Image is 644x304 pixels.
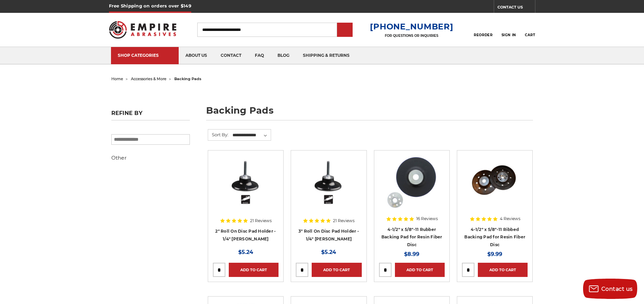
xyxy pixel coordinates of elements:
[525,22,535,37] a: Cart
[248,47,271,64] a: faq
[381,227,442,247] a: 4-1/2" x 5/8"-11 Rubber Backing Pad for Resin Fiber Disc
[474,22,492,37] a: Reorder
[296,47,356,64] a: shipping & returns
[395,263,445,277] a: Add to Cart
[583,279,637,299] button: Contact us
[379,155,445,221] a: 4-1/2" Resin Fiber Disc Backing Pad Flexible Rubber
[109,17,177,43] img: Empire Abrasives
[238,249,253,255] span: $5.24
[370,22,453,31] a: [PHONE_NUMBER]
[208,130,228,140] label: Sort By:
[206,106,533,120] h1: backing pads
[111,154,190,162] h5: Other
[118,53,172,58] div: SHOP CATEGORIES
[525,33,535,37] span: Cart
[464,227,525,247] a: 4-1/2" x 5/8"-11 Ribbed Backing Pad for Resin Fiber Disc
[214,47,248,64] a: contact
[296,155,361,221] a: 3" Roll On Disc Pad Holder - 1/4" Shank
[404,251,419,257] span: $8.99
[219,155,273,209] img: 2" Roll On Disc Pad Holder - 1/4" Shank
[250,219,272,223] span: 21 Reviews
[111,110,190,120] h5: Refine by
[338,23,352,37] input: Submit
[231,130,271,140] select: Sort By:
[385,155,439,209] img: 4-1/2" Resin Fiber Disc Backing Pad Flexible Rubber
[179,47,214,64] a: about us
[131,76,166,81] a: accessories & more
[111,76,123,81] a: home
[271,47,296,64] a: blog
[213,155,279,221] a: 2" Roll On Disc Pad Holder - 1/4" Shank
[174,76,201,81] span: backing pads
[370,33,453,38] p: FOR QUESTIONS OR INQUIRIES
[462,155,528,221] a: 4.5 inch ribbed thermo plastic resin fiber disc backing pad
[215,229,276,241] a: 2" Roll On Disc Pad Holder - 1/4" [PERSON_NAME]
[487,251,502,257] span: $9.99
[468,155,522,209] img: 4.5 inch ribbed thermo plastic resin fiber disc backing pad
[312,263,361,277] a: Add to Cart
[298,229,359,241] a: 3" Roll On Disc Pad Holder - 1/4" [PERSON_NAME]
[474,33,492,37] span: Reorder
[601,286,633,292] span: Contact us
[229,263,279,277] a: Add to Cart
[333,219,355,223] span: 21 Reviews
[321,249,336,255] span: $5.24
[497,3,535,13] a: CONTACT US
[302,155,356,209] img: 3" Roll On Disc Pad Holder - 1/4" Shank
[502,33,516,37] span: Sign In
[478,263,528,277] a: Add to Cart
